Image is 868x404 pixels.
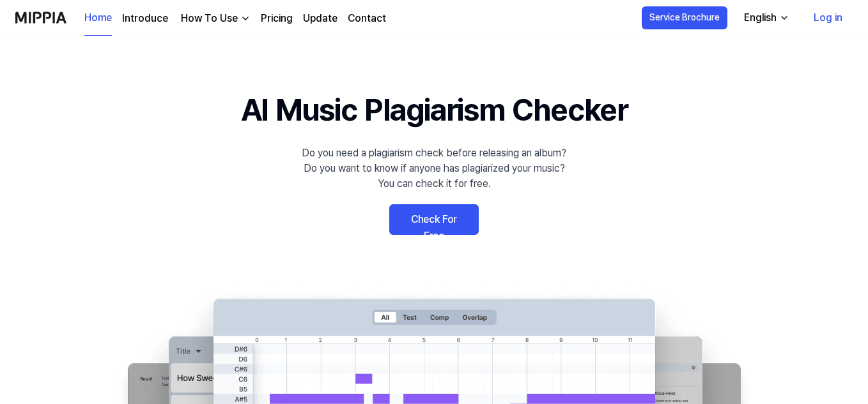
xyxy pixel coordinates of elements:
a: Contact [348,11,386,26]
button: English [734,5,797,31]
button: Service Brochure [642,6,727,29]
h1: AI Music Plagiarism Checker [241,87,628,133]
div: Do you need a plagiarism check before releasing an album? Do you want to know if anyone has plagi... [302,146,566,191]
a: Update [303,11,337,26]
button: How To Use [178,11,251,26]
img: down [240,13,251,24]
a: Check For Free [389,204,479,235]
a: Introduce [122,11,168,26]
div: How To Use [178,11,240,26]
a: Pricing [261,11,293,26]
div: English [741,10,779,26]
a: Home [84,1,112,36]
